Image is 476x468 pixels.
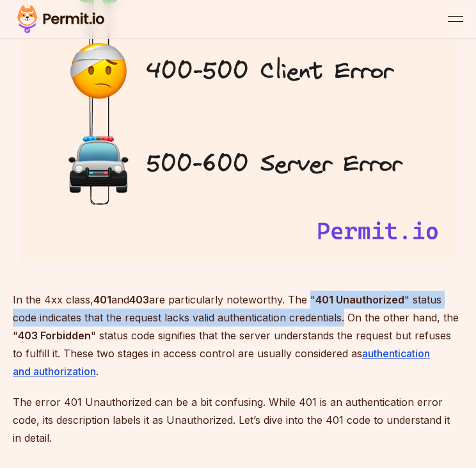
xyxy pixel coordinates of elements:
[13,393,463,447] p: The error 401 Unauthorized can be a bit confusing. While 401 is an authentication error code, its...
[18,329,91,342] strong: 403 Forbidden
[13,291,463,380] p: In the 4xx class, and are particularly noteworthy. The " " status code indicates that the request...
[315,293,404,306] strong: 401 Unauthorized
[448,12,463,27] button: open menu
[93,293,111,306] strong: 401
[13,3,109,36] img: Permit logo
[129,293,149,306] strong: 403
